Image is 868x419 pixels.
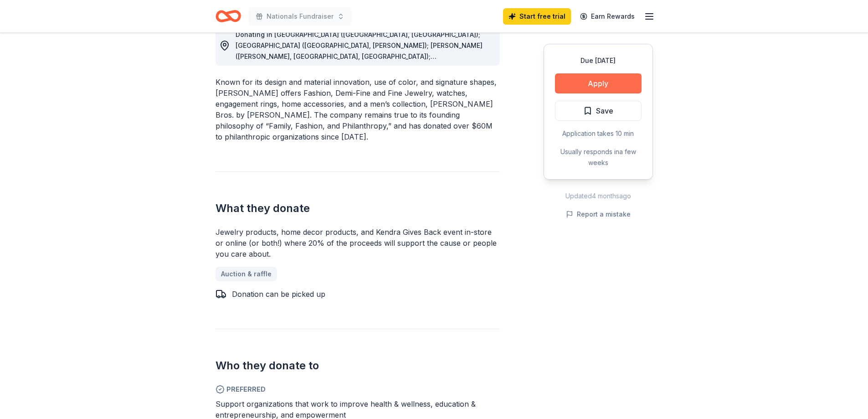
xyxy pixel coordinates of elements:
div: Usually responds in a few weeks [555,146,642,168]
span: Save [596,105,613,117]
div: Known for its design and material innovation, use of color, and signature shapes, [PERSON_NAME] o... [216,77,500,142]
button: Save [555,101,642,121]
h2: What they donate [216,201,500,216]
button: Apply [555,73,642,93]
a: Earn Rewards [575,8,640,25]
div: Application takes 10 min [555,128,642,139]
div: Due [DATE] [555,55,642,66]
a: Start free trial [503,8,571,25]
div: Updated 4 months ago [544,191,653,202]
a: Auction & raffle [216,267,277,281]
a: Home [216,5,241,27]
button: Nationals Fundraiser [248,7,352,26]
span: Preferred [216,384,500,395]
button: Report a mistake [566,209,631,220]
div: Donation can be picked up [232,289,325,300]
h2: Who they donate to [216,358,500,373]
span: Nationals Fundraiser [267,11,334,22]
div: Jewelry products, home decor products, and Kendra Gives Back event in-store or online (or both!) ... [216,227,500,259]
